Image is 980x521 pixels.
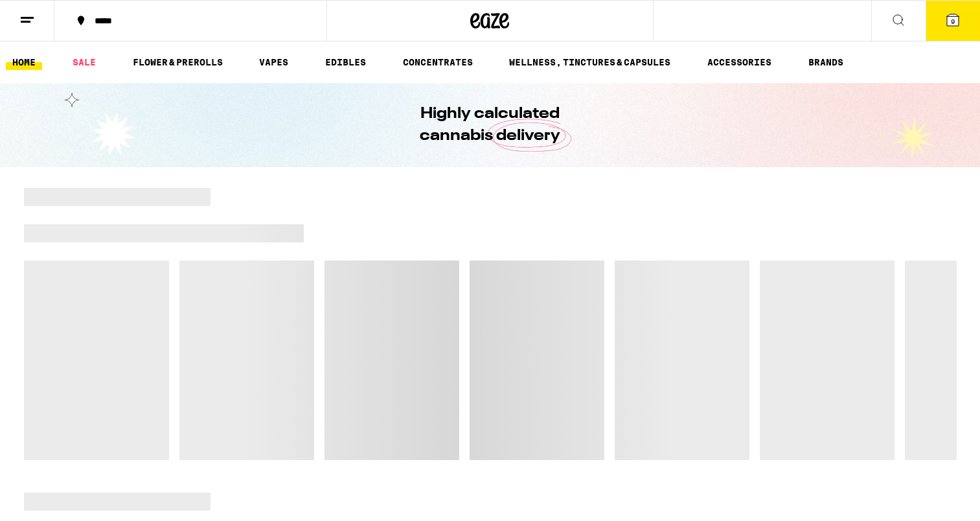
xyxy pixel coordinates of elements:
[253,54,295,70] a: VAPES
[6,54,42,70] a: HOME
[701,54,778,70] a: ACCESSORIES
[319,54,372,70] a: EDIBLES
[951,17,955,25] span: 9
[396,54,479,70] a: CONCENTRATES
[383,103,597,147] h1: Highly calculated cannabis delivery
[126,54,229,70] a: FLOWER & PREROLLS
[503,54,677,70] a: WELLNESS, TINCTURES & CAPSULES
[926,1,980,41] button: 9
[66,54,102,70] a: SALE
[802,54,850,70] a: BRANDS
